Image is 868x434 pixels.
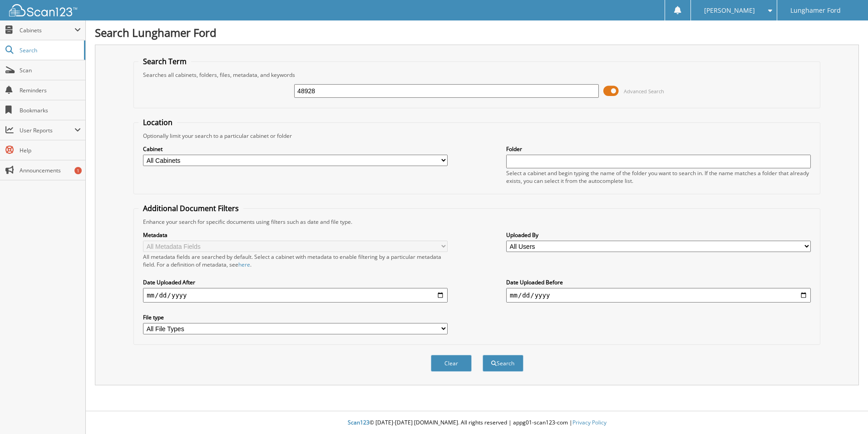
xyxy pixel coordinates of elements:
[138,117,177,127] legend: Location
[138,71,815,79] div: Searches all cabinets, folders, files, metadata, and keywords
[506,288,811,303] input: end
[506,278,811,286] label: Date Uploaded Before
[624,88,664,95] span: Advanced Search
[790,8,841,13] span: Lunghamer Ford
[572,419,607,426] a: Privacy Policy
[704,8,755,13] span: [PERSON_NAME]
[506,145,811,153] label: Folder
[348,419,370,426] span: Scan123
[138,132,815,140] div: Optionally limit your search to a particular cabinet or folder
[138,218,815,226] div: Enhance your search for specific documents using filters such as date and file type.
[74,167,82,174] div: 1
[506,231,811,239] label: Uploaded By
[238,261,250,268] a: here
[143,288,448,303] input: start
[20,26,74,34] span: Cabinets
[138,56,191,66] legend: Search Term
[143,278,448,286] label: Date Uploaded After
[143,231,448,239] label: Metadata
[143,313,448,321] label: File type
[9,4,77,16] img: scan123-logo-white.svg
[20,106,81,114] span: Bookmarks
[20,126,74,134] span: User Reports
[483,355,523,372] button: Search
[138,203,243,213] legend: Additional Document Filters
[86,412,868,434] div: © [DATE]-[DATE] [DOMAIN_NAME]. All rights reserved | appg01-scan123-com |
[20,66,81,74] span: Scan
[20,46,79,54] span: Search
[20,146,81,154] span: Help
[20,86,81,94] span: Reminders
[95,25,859,40] h1: Search Lunghamer Ford
[431,355,472,372] button: Clear
[506,169,811,185] div: Select a cabinet and begin typing the name of the folder you want to search in. If the name match...
[20,167,81,174] span: Announcements
[143,253,448,268] div: All metadata fields are searched by default. Select a cabinet with metadata to enable filtering b...
[143,145,448,153] label: Cabinet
